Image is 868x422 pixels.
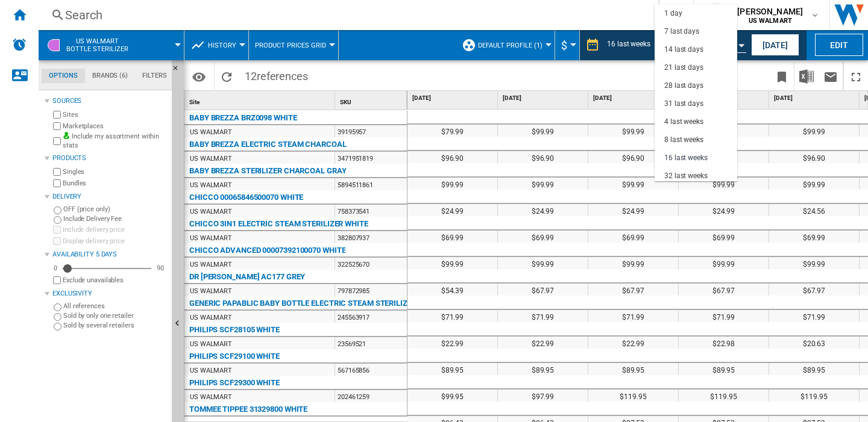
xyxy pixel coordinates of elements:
[664,153,708,163] div: 16 last weeks
[664,26,699,37] div: 7 last days
[664,171,708,181] div: 32 last weeks
[664,45,703,55] div: 14 last days
[664,81,703,91] div: 28 last days
[664,135,703,145] div: 8 last weeks
[664,117,703,127] div: 4 last weeks
[664,63,703,73] div: 21 last days
[664,99,703,109] div: 31 last days
[664,8,682,19] div: 1 day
